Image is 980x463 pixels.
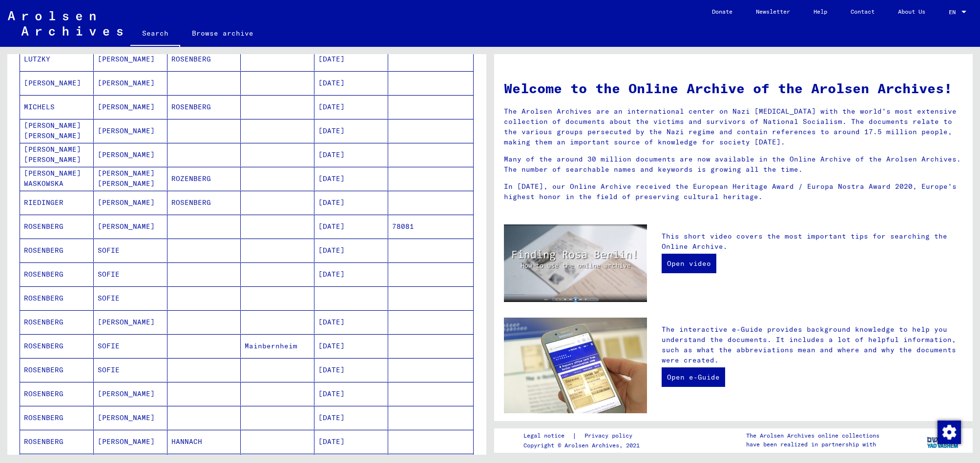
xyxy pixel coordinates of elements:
img: eguide.jpg [504,318,647,413]
mat-cell: [PERSON_NAME] [94,406,167,429]
mat-cell: [PERSON_NAME] [94,430,167,453]
mat-cell: [PERSON_NAME] [20,71,94,95]
p: The Arolsen Archives are an international center on Nazi [MEDICAL_DATA] with the world’s most ext... [504,106,963,147]
p: This short video covers the most important tips for searching the Online Archive. [662,231,963,252]
a: Search [130,21,180,47]
div: | [523,431,644,441]
mat-cell: [PERSON_NAME] [94,95,167,119]
mat-cell: [PERSON_NAME] [94,215,167,238]
p: have been realized in partnership with [746,440,879,449]
a: Open video [662,254,716,273]
a: Open e-Guide [662,367,725,387]
mat-cell: [DATE] [314,382,388,405]
p: Copyright © Arolsen Archives, 2021 [523,441,644,450]
mat-cell: [DATE] [314,430,388,453]
mat-cell: ROSENBERG [167,191,241,214]
mat-cell: ROSENBERG [20,334,94,358]
span: EN [949,9,959,16]
mat-cell: 78081 [388,215,473,238]
mat-cell: ROSENBERG [20,262,94,286]
img: Change consent [938,421,961,444]
a: Privacy policy [577,431,644,441]
a: Browse archive [180,21,265,45]
mat-cell: [PERSON_NAME] [94,71,167,95]
img: video.jpg [504,224,647,302]
mat-cell: SOFIE [94,286,167,310]
img: Arolsen_neg.svg [8,11,123,36]
mat-cell: [PERSON_NAME] [PERSON_NAME] [20,119,94,142]
mat-cell: [PERSON_NAME] [PERSON_NAME] [94,167,167,190]
mat-cell: ROSENBERG [167,95,241,119]
mat-cell: [PERSON_NAME] [94,143,167,166]
mat-cell: [PERSON_NAME] [94,119,167,142]
a: Legal notice [523,431,572,441]
mat-cell: [PERSON_NAME] [94,47,167,71]
mat-cell: HANNACH [167,430,241,453]
mat-cell: SOFIE [94,262,167,286]
mat-cell: ROSENBERG [20,286,94,310]
mat-cell: ROSENBERG [20,215,94,238]
mat-cell: [DATE] [314,239,388,262]
p: The Arolsen Archives online collections [746,431,879,440]
mat-cell: ROSENBERG [20,406,94,429]
mat-cell: [DATE] [314,215,388,238]
mat-cell: [PERSON_NAME] [94,191,167,214]
mat-cell: [DATE] [314,334,388,358]
mat-cell: [DATE] [314,71,388,95]
mat-cell: [DATE] [314,406,388,429]
p: In [DATE], our Online Archive received the European Heritage Award / Europa Nostra Award 2020, Eu... [504,181,963,202]
mat-cell: [DATE] [314,143,388,166]
img: yv_logo.png [925,428,961,452]
mat-cell: SOFIE [94,239,167,262]
mat-cell: [PERSON_NAME] [PERSON_NAME] [20,143,94,166]
mat-cell: [DATE] [314,119,388,142]
mat-cell: [PERSON_NAME] [94,382,167,405]
mat-cell: SOFIE [94,358,167,382]
mat-cell: ROZENBERG [167,167,241,190]
p: Many of the around 30 million documents are now available in the Online Archive of the Arolsen Ar... [504,154,963,175]
mat-cell: [DATE] [314,167,388,190]
mat-cell: [DATE] [314,310,388,334]
mat-cell: [PERSON_NAME] WASKOWSKA [20,167,94,190]
mat-cell: RIEDINGER [20,191,94,214]
mat-cell: ROSENBERG [20,310,94,334]
mat-cell: Mainbernheim [241,334,314,358]
mat-cell: ROSENBERG [20,239,94,262]
mat-cell: [DATE] [314,358,388,382]
mat-cell: MICHELS [20,95,94,119]
mat-cell: [DATE] [314,47,388,71]
mat-cell: ROSENBERG [167,47,241,71]
mat-cell: LUTZKY [20,47,94,71]
mat-cell: ROSENBERG [20,358,94,382]
mat-cell: ROSENBERG [20,430,94,453]
mat-cell: [DATE] [314,262,388,286]
mat-cell: SOFIE [94,334,167,358]
mat-cell: [DATE] [314,191,388,214]
p: The interactive e-Guide provides background knowledge to help you understand the documents. It in... [662,324,963,365]
mat-cell: [DATE] [314,95,388,119]
h1: Welcome to the Online Archive of the Arolsen Archives! [504,78,963,99]
mat-cell: ROSENBERG [20,382,94,405]
mat-cell: [PERSON_NAME] [94,310,167,334]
